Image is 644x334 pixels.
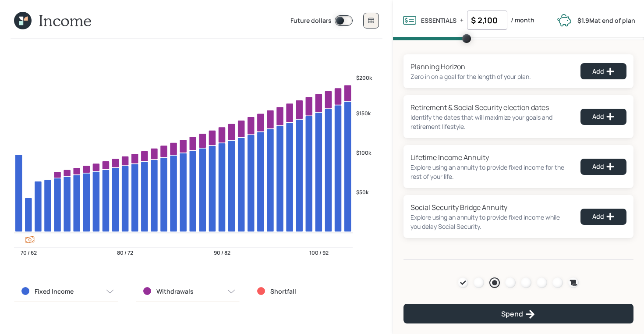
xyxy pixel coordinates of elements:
[577,16,594,25] b: $1.9M
[410,61,531,72] div: Planning Horizon
[39,11,92,30] h1: Income
[356,110,371,117] tspan: $150k
[592,162,615,171] div: Add
[410,202,570,213] div: Social Security Bridge Annuity
[403,304,633,323] button: Spend
[580,159,626,175] button: Add
[580,209,626,225] button: Add
[410,152,570,163] div: Lifetime Income Annuity
[270,287,296,296] label: Shortfall
[592,67,615,76] div: Add
[511,16,534,25] label: / month
[410,213,570,231] div: Explore using an annuity to provide fixed income while you delay Social Security.
[393,37,644,40] span: Volume
[580,109,626,125] button: Add
[580,63,626,79] button: Add
[592,112,615,121] div: Add
[410,113,570,131] div: Identify the dates that will maximize your goals and retirement lifestyle.
[410,72,531,81] div: Zero in on a goal for the length of your plan.
[356,247,360,256] tspan: 2
[214,249,230,256] tspan: 90 / 82
[35,287,74,296] label: Fixed Income
[410,102,570,113] div: Retirement & Social Security election dates
[592,212,615,221] div: Add
[410,163,570,181] div: Explore using an annuity to provide fixed income for the rest of your life.
[117,249,133,256] tspan: 80 / 72
[356,74,372,82] tspan: $200k
[421,16,456,25] label: ESSENTIALS
[21,249,37,256] tspan: 70 / 62
[356,149,372,156] tspan: $100k
[356,234,360,243] tspan: 2
[460,16,464,25] label: +
[290,16,332,26] label: Future dollars
[309,249,329,256] tspan: 100 / 92
[577,16,635,25] label: at end of plan
[156,287,194,296] label: Withdrawals
[356,188,369,196] tspan: $50k
[501,309,535,320] div: Spend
